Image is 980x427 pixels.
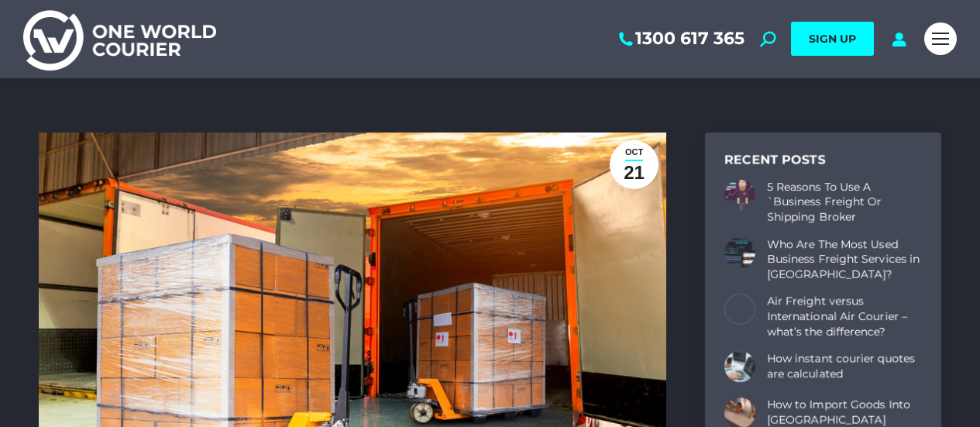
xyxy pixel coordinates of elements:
a: SIGN UP [791,22,874,56]
div: Recent Posts [724,152,922,168]
a: Who Are The Most Used Business Freight Services in [GEOGRAPHIC_DATA]? [767,236,922,282]
a: Mobile menu icon [924,22,957,55]
a: 1300 617 365 [616,29,744,49]
a: Oct21 [610,140,658,189]
a: Air Freight versus International Air Courier – what’s the difference? [767,294,922,339]
img: One World Courier [23,8,216,71]
a: Post image [724,236,755,267]
a: 5 Reasons To Use A `Business Freight Or Shipping Broker [767,180,922,226]
span: SIGN UP [809,32,856,46]
a: How instant courier quotes are calculated [767,351,922,381]
a: Post image [724,294,755,325]
span: Oct [625,145,643,160]
a: Post image [724,351,755,382]
span: 21 [624,161,645,184]
a: Post image [724,180,755,211]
